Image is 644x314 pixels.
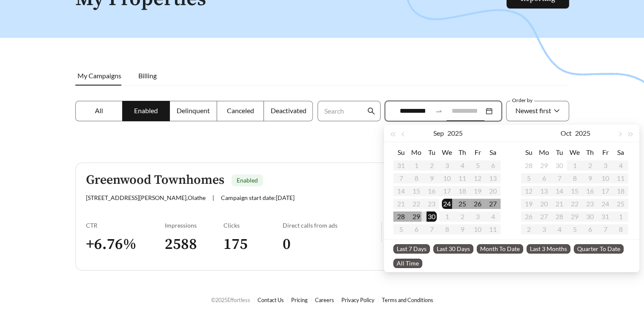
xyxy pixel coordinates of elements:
td: 2025-09-28 [521,159,536,172]
td: 2025-09-26 [470,197,485,210]
span: Campaign start date: [DATE] [221,194,295,201]
h3: 2588 [165,235,224,254]
span: Canceled [227,106,254,114]
div: CTR [86,222,165,229]
span: Delinquent [177,106,210,114]
span: Last 30 Days [433,244,473,254]
h5: Greenwood Townhomes [86,173,224,187]
span: All Time [393,259,422,268]
span: Billing [138,71,157,80]
div: 29 [539,160,549,171]
span: Enabled [237,177,258,184]
th: Su [393,146,409,159]
button: Sep [433,125,444,142]
th: Sa [485,146,501,159]
td: 2025-09-29 [536,159,552,172]
th: Th [582,146,598,159]
span: [STREET_ADDRESS][PERSON_NAME] , Olathe [86,194,206,201]
td: 2025-09-25 [455,197,470,210]
th: We [567,146,582,159]
span: Newest first [515,106,551,114]
span: Month To Date [477,244,523,254]
a: Pricing [291,297,308,303]
th: Tu [552,146,567,159]
a: Contact Us [258,297,284,303]
div: 30 [426,211,437,222]
img: line [381,222,382,242]
a: Greenwood TownhomesEnabled[STREET_ADDRESS][PERSON_NAME],Olathe|Campaign start date:[DATE]Download... [75,163,569,271]
div: Impressions [165,222,224,229]
th: Th [455,146,470,159]
th: Sa [613,146,628,159]
span: to [435,107,443,115]
h3: 0 [283,235,381,254]
a: Terms and Conditions [382,297,433,303]
div: 26 [472,199,483,209]
td: 2025-09-27 [485,197,501,210]
span: Last 3 Months [527,244,570,254]
h3: + 6.76 % [86,235,165,254]
a: Privacy Policy [341,297,375,303]
button: 2025 [447,125,463,142]
span: search [367,107,375,115]
div: Clicks [223,222,283,229]
button: 2025 [575,125,590,142]
button: Oct [561,125,572,142]
div: Direct calls from ads [283,222,381,229]
span: | [212,194,214,201]
th: Fr [470,146,485,159]
span: Enabled [134,106,158,114]
th: We [439,146,455,159]
div: 29 [411,211,421,222]
div: 28 [396,211,406,222]
span: All [95,106,103,114]
td: 2025-09-30 [424,210,439,223]
span: swap-right [435,107,443,115]
th: Mo [409,146,424,159]
div: 30 [554,160,564,171]
h3: 175 [223,235,283,254]
td: 2025-09-24 [439,197,455,210]
span: Quarter To Date [574,244,624,254]
span: My Campaigns [77,71,121,80]
td: 2025-09-28 [393,210,409,223]
td: 2025-09-30 [552,159,567,172]
span: © 2025 Effortless [211,297,250,303]
div: 28 [524,160,534,171]
th: Tu [424,146,439,159]
td: 2025-09-29 [409,210,424,223]
div: 27 [488,199,498,209]
th: Fr [598,146,613,159]
span: Deactivated [270,106,306,114]
th: Mo [536,146,552,159]
div: 24 [442,199,452,209]
th: Su [521,146,536,159]
span: Last 7 Days [393,244,430,254]
a: Careers [315,297,334,303]
div: 25 [457,199,467,209]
